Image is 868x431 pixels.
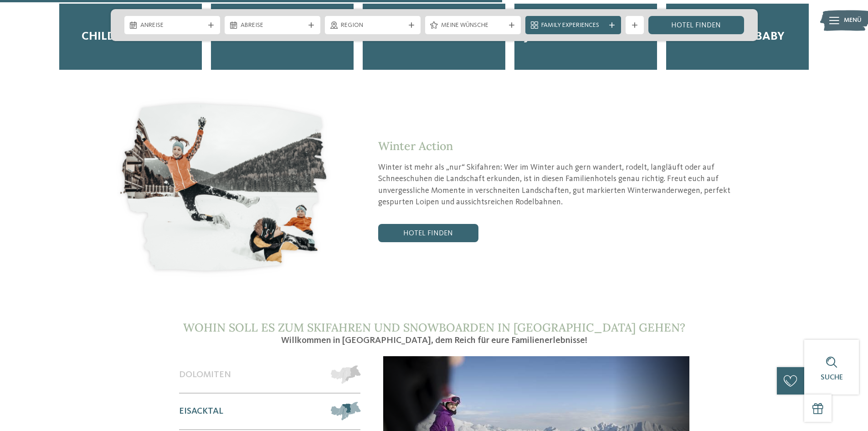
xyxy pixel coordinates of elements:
a: Hotel finden [648,16,744,34]
span: Meine Wünsche [441,21,505,30]
span: Anreise [140,21,204,30]
span: Family Experiences [541,21,605,30]
span: Willkommen in [GEOGRAPHIC_DATA], dem Reich für eure Familienerlebnisse! [281,336,587,345]
span: Dolomiten [179,369,231,380]
p: Winter ist mehr als „nur“ Skifahren: Wer im Winter auch gern wandert, rodelt, langläuft oder auf ... [378,162,758,208]
span: Abreise [241,21,304,30]
span: Region [341,21,405,30]
span: Wohin soll es zum Skifahren und Snowboarden in [GEOGRAPHIC_DATA] gehen? [183,320,685,335]
a: Hotel finden [378,224,478,242]
span: Suche [821,374,843,381]
span: Winter Action [378,139,453,153]
img: Familienhotel an der Piste = Spaß ohne Ende [111,97,337,284]
span: Eisacktal [179,406,223,417]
